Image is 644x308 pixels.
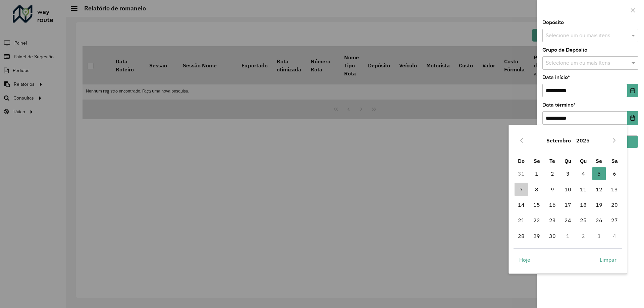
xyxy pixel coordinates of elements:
span: 26 [592,213,606,227]
span: Do [518,158,525,164]
button: Hoje [514,253,536,266]
span: Se [596,158,602,164]
span: 24 [561,213,575,227]
td: 4 [607,228,622,244]
td: 9 [544,182,560,197]
td: 29 [529,228,544,244]
td: 20 [607,197,622,212]
span: 21 [515,213,528,227]
span: 12 [592,183,606,196]
td: 2 [544,166,560,181]
span: 13 [608,183,621,196]
span: 22 [530,213,543,227]
button: Choose Month [544,132,574,148]
td: 4 [576,166,591,181]
span: 11 [577,183,590,196]
span: 4 [577,167,590,180]
td: 11 [576,182,591,197]
td: 15 [529,197,544,212]
td: 18 [576,197,591,212]
td: 6 [607,166,622,181]
td: 12 [591,182,607,197]
td: 3 [560,166,576,181]
span: Sa [611,158,618,164]
td: 3 [591,228,607,244]
td: 31 [514,166,529,181]
span: 23 [546,213,559,227]
div: Choose Date [508,125,627,273]
span: 19 [592,198,606,211]
td: 28 [514,228,529,244]
label: Data término [542,101,576,109]
span: 14 [515,198,528,211]
td: 19 [591,197,607,212]
span: 25 [577,213,590,227]
td: 24 [560,212,576,228]
td: 2 [576,228,591,244]
td: 14 [514,197,529,212]
span: Te [549,158,555,164]
span: 8 [530,183,543,196]
td: 7 [514,182,529,197]
span: 6 [608,167,621,180]
span: Hoje [519,256,530,264]
span: 28 [515,229,528,243]
span: 20 [608,198,621,211]
label: Depósito [542,18,564,26]
span: 29 [530,229,543,243]
span: 1 [530,167,543,180]
td: 26 [591,212,607,228]
span: 2 [546,167,559,180]
span: Qu [565,158,571,164]
span: Limpar [600,256,616,264]
span: 27 [608,213,621,227]
td: 5 [591,166,607,181]
span: 17 [561,198,575,211]
td: 23 [544,212,560,228]
button: Choose Date [627,111,638,125]
span: 15 [530,198,543,211]
td: 21 [514,212,529,228]
span: Qu [580,158,587,164]
td: 8 [529,182,544,197]
span: 16 [546,198,559,211]
button: Previous Month [516,135,527,146]
td: 13 [607,182,622,197]
td: 25 [576,212,591,228]
td: 30 [544,228,560,244]
td: 10 [560,182,576,197]
button: Choose Date [627,84,638,97]
button: Limpar [594,253,622,266]
span: 9 [546,183,559,196]
td: 16 [544,197,560,212]
span: 18 [577,198,590,211]
span: 3 [561,167,575,180]
button: Next Month [609,135,620,146]
label: Data início [542,73,570,81]
td: 17 [560,197,576,212]
label: Grupo de Depósito [542,46,587,54]
span: 5 [592,167,606,180]
span: 10 [561,183,575,196]
span: Se [534,158,540,164]
button: Choose Year [574,132,592,148]
td: 27 [607,212,622,228]
td: 1 [560,228,576,244]
span: 30 [546,229,559,243]
td: 1 [529,166,544,181]
td: 22 [529,212,544,228]
span: 7 [515,183,528,196]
